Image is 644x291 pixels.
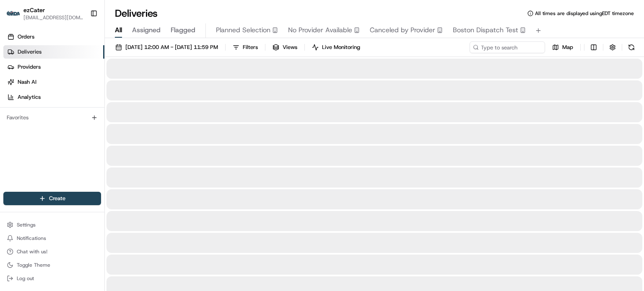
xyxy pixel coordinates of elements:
[3,111,101,124] div: Favorites
[470,41,545,53] input: Type to search
[535,10,634,17] span: All times are displayed using EDT timezone
[23,6,45,14] button: ezCater
[216,25,270,35] span: Planned Selection
[3,75,104,89] a: Nash AI
[125,44,218,51] span: [DATE] 12:00 AM - [DATE] 11:59 PM
[18,78,36,86] span: Nash AI
[308,41,364,53] button: Live Monitoring
[3,3,87,23] button: ezCaterezCater[EMAIL_ADDRESS][DOMAIN_NAME]
[3,259,101,271] button: Toggle Theme
[283,44,297,51] span: Views
[3,232,101,244] button: Notifications
[18,33,34,41] span: Orders
[3,219,101,231] button: Settings
[17,262,50,268] span: Toggle Theme
[18,48,42,56] span: Deliveries
[17,235,46,242] span: Notifications
[269,41,301,53] button: Views
[3,192,101,205] button: Create
[171,25,195,35] span: Flagged
[18,93,41,101] span: Analytics
[548,41,577,53] button: Map
[115,7,158,20] h1: Deliveries
[3,246,101,258] button: Chat with us!
[370,25,435,35] span: Canceled by Provider
[7,11,20,16] img: ezCater
[23,14,83,21] button: [EMAIL_ADDRESS][DOMAIN_NAME]
[3,60,104,74] a: Providers
[49,195,65,202] span: Create
[453,25,518,35] span: Boston Dispatch Test
[17,275,34,282] span: Log out
[288,25,352,35] span: No Provider Available
[3,45,104,59] a: Deliveries
[115,25,122,35] span: All
[322,44,360,51] span: Live Monitoring
[3,273,101,284] button: Log out
[112,41,222,53] button: [DATE] 12:00 AM - [DATE] 11:59 PM
[17,221,36,228] span: Settings
[132,25,161,35] span: Assigned
[626,41,637,53] button: Refresh
[229,41,262,53] button: Filters
[3,90,104,104] a: Analytics
[243,44,258,51] span: Filters
[3,30,104,44] a: Orders
[17,248,47,255] span: Chat with us!
[562,44,573,51] span: Map
[18,63,41,71] span: Providers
